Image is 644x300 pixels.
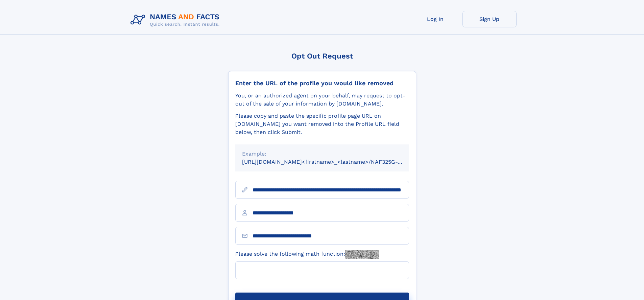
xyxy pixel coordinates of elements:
small: [URL][DOMAIN_NAME]<firstname>_<lastname>/NAF325G-xxxxxxxx [242,159,422,165]
a: Sign Up [462,11,517,27]
a: Log In [408,11,462,27]
div: Please copy and paste the specific profile page URL on [DOMAIN_NAME] you want removed into the Pr... [235,112,409,136]
div: Opt Out Request [228,52,416,60]
div: Example: [242,150,402,158]
div: Enter the URL of the profile you would like removed [235,79,409,87]
label: Please solve the following math function: [235,250,379,259]
div: You, or an authorized agent on your behalf, may request to opt-out of the sale of your informatio... [235,92,409,108]
img: Logo Names and Facts [128,11,225,29]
